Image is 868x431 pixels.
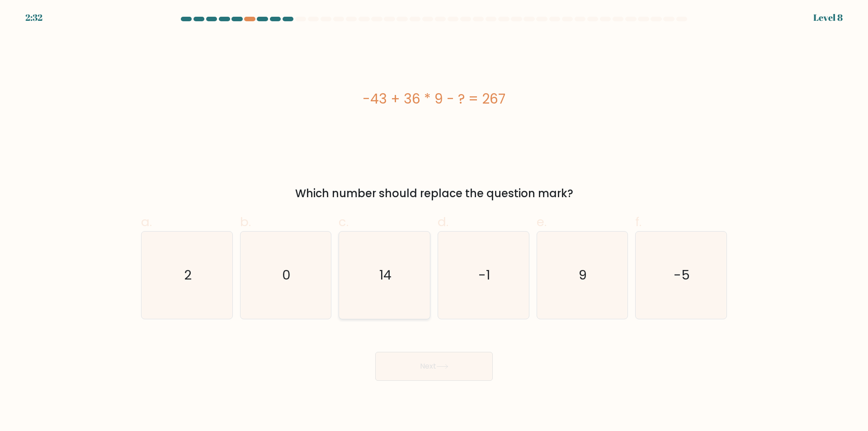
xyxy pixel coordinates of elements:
[141,213,152,231] span: a.
[141,89,727,109] div: -43 + 36 * 9 - ? = 267
[184,266,192,284] text: 2
[375,352,493,381] button: Next
[813,11,843,24] div: Level 8
[438,213,448,231] span: d.
[240,213,251,231] span: b.
[282,266,291,284] text: 0
[635,213,642,231] span: f.
[25,11,42,24] div: 2:32
[537,213,547,231] span: e.
[579,266,587,284] text: 9
[478,266,490,284] text: -1
[339,213,349,231] span: c.
[379,266,392,284] text: 14
[146,185,722,202] div: Which number should replace the question mark?
[674,266,690,284] text: -5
